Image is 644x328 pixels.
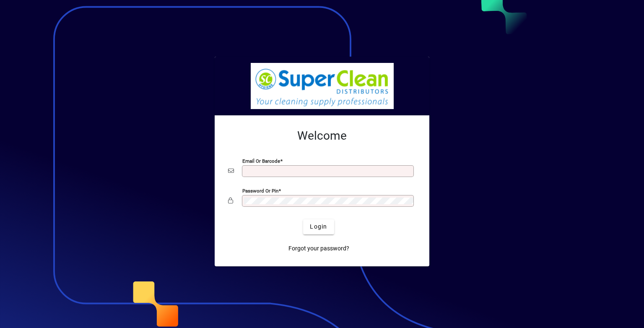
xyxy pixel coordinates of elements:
[285,241,353,256] a: Forgot your password?
[303,219,334,234] button: Login
[228,129,416,143] h2: Welcome
[310,222,327,231] span: Login
[288,244,349,253] span: Forgot your password?
[242,158,280,164] mat-label: Email or Barcode
[242,187,278,193] mat-label: Password or Pin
